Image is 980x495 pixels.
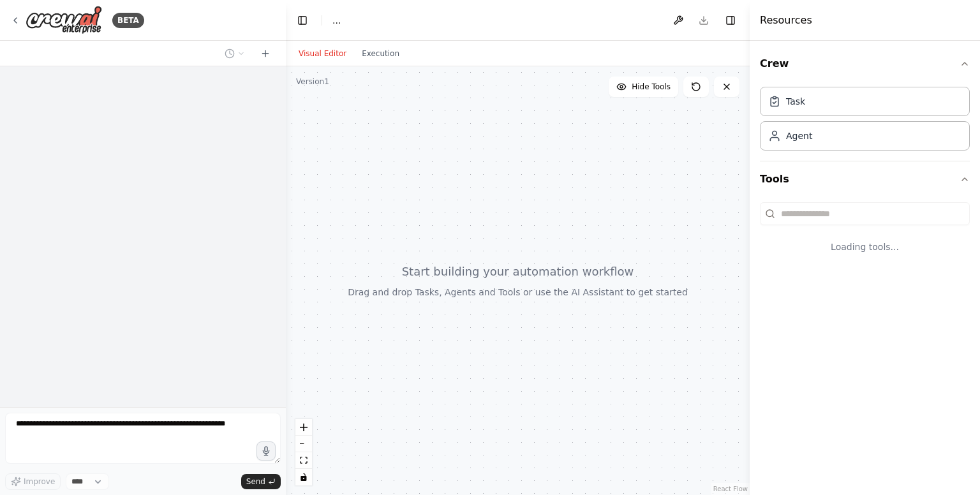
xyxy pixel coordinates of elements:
img: Logo [26,6,102,34]
div: React Flow controls [295,419,312,485]
button: zoom out [295,436,312,452]
button: Switch to previous chat [219,46,250,61]
div: Agent [786,129,812,142]
button: Hide Tools [609,77,678,97]
button: fit view [295,452,312,469]
span: ... [332,14,341,27]
button: Improve [5,473,61,490]
button: Execution [354,46,407,61]
button: Crew [760,46,970,82]
div: Task [786,95,805,108]
button: Hide left sidebar [293,11,311,29]
span: Send [246,477,265,487]
nav: breadcrumb [332,14,341,27]
span: Hide Tools [632,82,671,92]
button: Click to speak your automation idea [256,441,276,461]
span: Improve [24,477,55,487]
div: Tools [760,197,970,274]
button: Start a new chat [255,46,276,61]
button: Visual Editor [291,46,354,61]
button: Hide right sidebar [722,11,739,29]
button: zoom in [295,419,312,436]
div: Version 1 [296,77,329,87]
div: Loading tools... [760,230,970,263]
a: React Flow attribution [713,485,748,492]
h4: Resources [760,13,812,28]
div: BETA [112,13,144,28]
button: Send [241,474,281,489]
div: Crew [760,82,970,161]
button: Tools [760,161,970,197]
button: toggle interactivity [295,469,312,485]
